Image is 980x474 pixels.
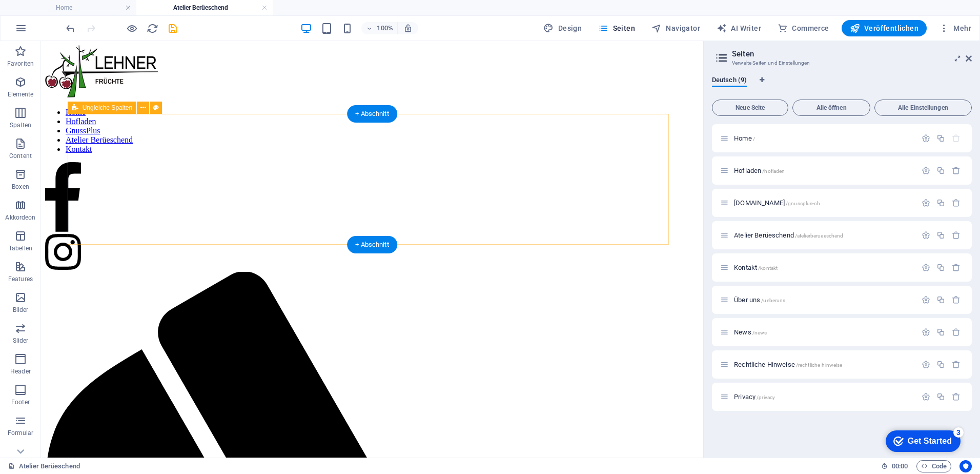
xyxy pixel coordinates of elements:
[731,232,916,239] div: Atelier Berüeschend/atelierberueeschend
[10,121,31,129] p: Spalten
[126,22,138,34] button: Klicke hier, um den Vorschau-Modus zu verlassen
[795,233,844,239] span: /atelierberueeschend
[543,23,582,33] span: Design
[7,60,34,68] p: Favoriten
[796,362,843,368] span: /rechtliche-hinweise
[651,23,700,33] span: Navigator
[792,100,870,116] button: Alle öffnen
[922,134,930,143] div: Einstellungen
[734,328,767,336] span: Klick, um Seite zu öffnen
[874,100,972,116] button: Alle Einstellungen
[916,460,951,472] button: Code
[936,166,945,175] div: Duplizieren
[136,2,273,13] h4: Atelier Berüeschend
[952,328,961,337] div: Entfernen
[11,398,30,406] p: Footer
[762,168,785,174] span: /hofladen
[146,22,158,34] button: reload
[8,429,34,437] p: Formular
[167,22,179,34] button: save
[731,135,916,142] div: Home/
[936,199,945,207] div: Duplizieren
[731,264,916,271] div: Kontakt/kontakt
[732,58,951,68] h3: Verwalte Seiten und Einstellungen
[936,263,945,272] div: Duplizieren
[594,20,639,36] button: Seiten
[647,20,704,36] button: Navigator
[734,361,842,368] span: Klick, um Seite zu öffnen
[761,298,785,303] span: /ueberuns
[64,22,76,34] button: undo
[959,460,972,472] button: Usercentrics
[952,392,961,401] div: Entfernen
[731,393,916,400] div: Privacy/privacy
[952,360,961,369] div: Entfernen
[734,264,778,271] span: Klick, um Seite zu öffnen
[952,199,961,207] div: Entfernen
[758,265,778,271] span: /kontakt
[539,20,586,36] button: Design
[731,167,916,174] div: Hofladen/hofladen
[5,213,35,222] p: Akkordeon
[30,11,74,21] div: Get Started
[757,394,775,400] span: /privacy
[361,22,398,34] button: 100%
[922,231,930,240] div: Einstellungen
[881,460,908,472] h6: Session-Zeit
[899,462,901,470] span: :
[8,90,34,98] p: Elemente
[773,20,833,36] button: Commerce
[65,23,76,34] i: Rückgängig: Hintergrundfarbe ändern (Strg+Z)
[347,105,397,123] div: + Abschnitt
[850,23,918,33] span: Veröffentlichen
[12,183,29,191] p: Boxen
[936,295,945,304] div: Duplizieren
[952,295,961,304] div: Entfernen
[377,22,393,34] h6: 100%
[712,20,765,36] button: AI Writer
[731,361,916,368] div: Rechtliche Hinweise/rechtliche-hinweise
[598,23,635,33] span: Seiten
[922,295,930,304] div: Einstellungen
[734,199,820,207] span: Klick, um Seite zu öffnen
[403,24,413,33] i: Bei Größenänderung Zoomstufe automatisch an das gewählte Gerät anpassen.
[797,105,866,111] span: Alle öffnen
[13,306,29,314] p: Bilder
[13,337,29,345] p: Slider
[892,460,908,472] span: 00 00
[539,20,586,36] div: Design (Strg+Alt+Y)
[717,105,784,111] span: Neue Seite
[952,263,961,272] div: Entfernen
[939,23,971,33] span: Mehr
[717,23,761,33] span: AI Writer
[922,199,930,207] div: Einstellungen
[347,236,397,253] div: + Abschnitt
[167,23,179,34] i: Save (Ctrl+S)
[922,166,930,175] div: Einstellungen
[778,23,829,33] span: Commerce
[734,134,755,142] span: Klick, um Seite zu öffnen
[936,134,945,143] div: Duplizieren
[936,328,945,337] div: Duplizieren
[952,134,961,143] div: Die Startseite kann nicht gelöscht werden
[936,392,945,401] div: Duplizieren
[731,200,916,206] div: [DOMAIN_NAME]/gnussplus-ch
[76,2,86,12] div: 3
[9,244,32,252] p: Tabellen
[734,296,785,304] span: Klick, um Seite zu öffnen
[83,105,132,111] span: Ungleiche Spalten
[712,74,747,88] span: Deutsch (9)
[935,20,975,36] button: Mehr
[8,460,80,472] a: Klick, um Auswahl aufzuheben. Doppelklick öffnet Seitenverwaltung
[842,20,927,36] button: Veröffentlichen
[921,460,947,472] span: Code
[922,392,930,401] div: Einstellungen
[731,297,916,303] div: Über uns/ueberuns
[712,76,972,95] div: Sprachen-Tabs
[922,360,930,369] div: Einstellungen
[147,23,158,34] i: Seite neu laden
[712,100,788,116] button: Neue Seite
[936,231,945,240] div: Duplizieren
[952,166,961,175] div: Entfernen
[9,152,32,160] p: Content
